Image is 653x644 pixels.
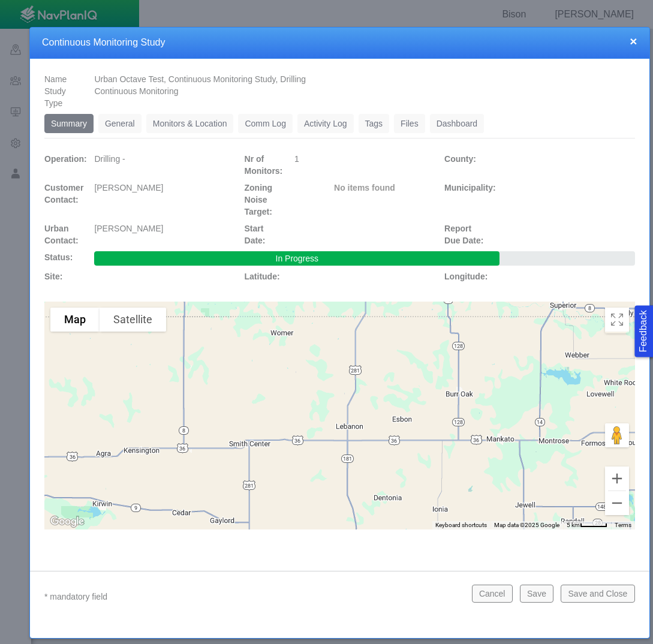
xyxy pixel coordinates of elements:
[44,224,79,245] span: Urban Contact:
[100,308,166,332] button: Show satellite imagery
[605,491,629,515] button: Zoom out
[94,251,499,266] div: In Progress
[430,114,485,133] a: Dashboard
[394,114,425,133] a: Files
[44,86,66,108] span: Study Type
[44,154,87,164] span: Operation:
[245,183,273,216] span: Zoning Noise Target:
[359,114,390,133] a: Tags
[520,585,553,603] button: Save
[94,154,125,164] span: Drilling -
[94,183,163,192] span: [PERSON_NAME]
[50,308,100,332] button: Show street map
[47,514,87,529] img: Google
[563,521,611,529] button: Map Scale: 5 km per 42 pixels
[245,224,266,245] span: Start Date:
[567,522,580,528] span: 5 km
[98,114,142,133] a: General
[472,585,513,603] button: Cancel
[42,37,637,49] h4: Continuous Monitoring Study
[245,154,283,176] span: Nr of Monitors:
[44,252,73,262] span: Status:
[44,589,462,604] p: * mandatory field
[634,305,653,357] button: Feedback
[630,35,637,47] button: close
[94,86,178,96] span: Continuous Monitoring
[297,114,354,133] a: Activity Log
[44,183,83,204] span: Customer Contact:
[605,467,629,490] button: Zoom in
[435,521,487,529] button: Keyboard shortcuts
[238,114,292,133] a: Comm Log
[94,224,163,233] span: [PERSON_NAME]
[605,423,629,447] button: Drag Pegman onto the map to open Street View
[561,585,634,603] button: Save and Close
[444,154,476,164] span: County:
[334,182,395,194] label: No items found
[245,272,280,281] span: Latitude:
[494,522,559,528] span: Map data ©2025 Google
[444,224,483,245] span: Report Due Date:
[615,522,631,528] a: Terms
[444,183,496,192] span: Municipality:
[444,272,488,281] span: Longitude:
[605,308,629,332] button: Toggle Fullscreen in browser window
[294,154,299,164] span: 1
[44,114,94,133] a: Summary
[146,114,234,133] a: Monitors & Location
[44,272,62,281] span: Site:
[47,514,87,529] a: Open this area in Google Maps (opens a new window)
[94,74,306,84] span: Urban Octave Test, Continuous Monitoring Study, Drilling
[44,74,67,84] span: Name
